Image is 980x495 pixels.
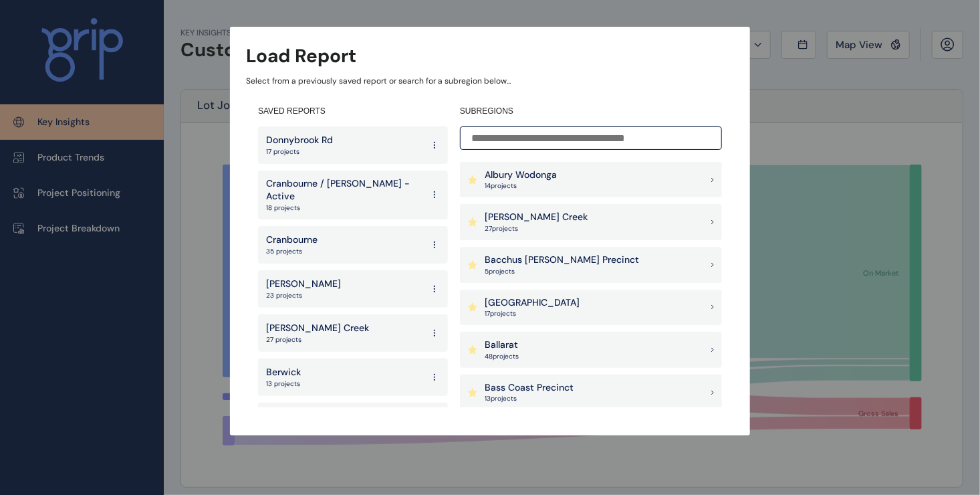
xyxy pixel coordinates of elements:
[266,134,333,147] p: Donnybrook Rd
[485,254,639,267] p: Bacchus [PERSON_NAME] Precinct
[266,177,422,203] p: Cranbourne / [PERSON_NAME] - Active
[266,291,341,300] p: 23 projects
[266,322,369,335] p: [PERSON_NAME] Creek
[266,247,318,256] p: 35 projects
[258,106,448,117] h4: SAVED REPORTS
[266,147,333,157] p: 17 projects
[460,106,722,117] h4: SUBREGIONS
[485,309,580,318] p: 17 project s
[485,381,574,395] p: Bass Coast Precinct
[266,278,341,291] p: [PERSON_NAME]
[266,335,369,344] p: 27 projects
[485,169,557,182] p: Albury Wodonga
[485,338,519,352] p: Ballarat
[485,224,588,233] p: 27 project s
[266,203,422,213] p: 18 projects
[485,296,580,310] p: [GEOGRAPHIC_DATA]
[266,233,318,247] p: Cranbourne
[485,267,639,276] p: 5 project s
[485,394,574,403] p: 13 project s
[485,211,588,224] p: [PERSON_NAME] Creek
[266,366,301,379] p: Berwick
[246,76,734,87] p: Select from a previously saved report or search for a subregion below...
[266,379,301,389] p: 13 projects
[246,43,356,69] h3: Load Report
[485,352,519,361] p: 48 project s
[485,181,557,191] p: 14 project s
